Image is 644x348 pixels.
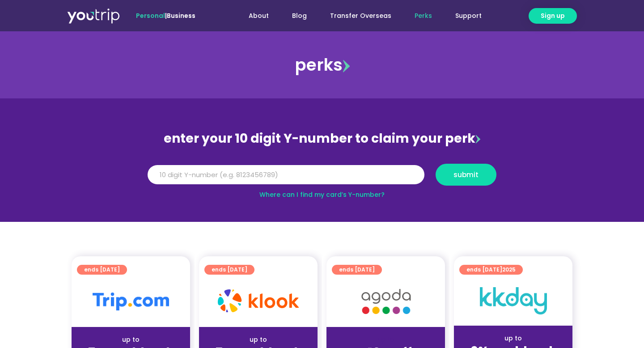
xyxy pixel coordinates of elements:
span: ends [DATE] [339,265,375,275]
span: Sign up [541,11,565,21]
a: Perks [403,8,444,24]
a: ends [DATE]2025 [459,265,523,275]
input: 10 digit Y-number (e.g. 8123456789) [148,165,424,185]
a: Transfer Overseas [318,8,403,24]
span: ends [DATE] [466,265,516,275]
div: up to [461,334,565,343]
a: Business [167,11,195,20]
a: Where can I find my card’s Y-number? [259,190,385,199]
a: ends [DATE] [77,265,127,275]
a: ends [DATE] [204,265,254,275]
span: ends [DATE] [212,265,247,275]
div: enter your 10 digit Y-number to claim your perk [143,127,501,150]
a: Support [444,8,493,24]
span: | [136,11,195,20]
a: Blog [280,8,318,24]
span: up to [377,335,394,344]
a: About [237,8,280,24]
span: submit [453,171,479,178]
span: ends [DATE] [84,265,120,275]
span: Personal [136,11,165,20]
div: up to [206,335,310,344]
form: Y Number [148,164,496,192]
a: ends [DATE] [332,265,382,275]
div: up to [79,335,183,344]
button: submit [436,164,496,186]
a: Sign up [529,8,577,24]
span: 2025 [502,266,516,273]
nav: Menu [220,8,493,24]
